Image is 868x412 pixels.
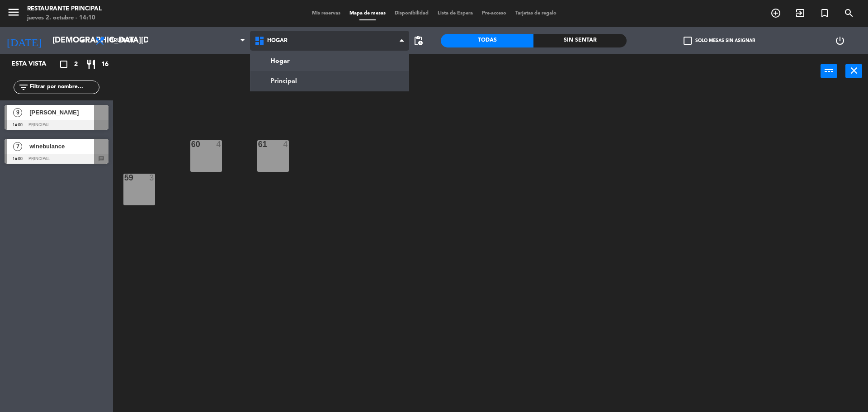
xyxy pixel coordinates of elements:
i: power_settings_new [835,35,845,46]
span: 9 [13,108,22,117]
i: turned_in_not [819,8,830,19]
a: Principal [250,71,409,91]
i: close [849,65,859,76]
a: Hogar [250,51,409,71]
input: Filtrar por nombre... [29,82,99,92]
span: 16 [101,59,108,70]
div: jueves 2. octubre - 14:10 [27,14,102,23]
i: filter_list [18,82,29,93]
div: 60 [191,140,192,148]
span: 2 [74,59,78,70]
label: Solo mesas sin asignar [684,37,755,45]
span: Brunch [110,38,133,44]
div: Sin sentar [533,34,626,47]
div: Todas [441,34,533,47]
span: Pre-acceso [477,11,511,16]
i: add_circle_outline [770,8,781,19]
div: 3 [149,174,155,182]
button: power_input [821,64,837,78]
button: menu [7,5,20,22]
span: winebulance [29,142,94,151]
span: 7 [13,142,22,151]
div: Esta vista [5,59,65,70]
i: arrow_drop_down [77,35,88,46]
span: [PERSON_NAME] [29,108,94,117]
span: pending_actions [413,35,424,46]
span: Hogar [267,38,288,44]
span: Mapa de mesas [345,11,390,16]
div: 4 [216,140,222,148]
span: Disponibilidad [390,11,433,16]
button: close [845,64,862,78]
div: Restaurante Principal [27,5,102,14]
i: search [844,8,854,19]
i: crop_square [58,59,69,70]
span: check_box_outline_blank [684,37,692,45]
i: restaurant [85,59,96,70]
span: Lista de Espera [433,11,477,16]
i: menu [7,5,20,19]
i: power_input [824,65,835,76]
i: exit_to_app [795,8,806,19]
div: 4 [283,140,288,148]
span: Mis reservas [307,11,345,16]
span: Tarjetas de regalo [511,11,561,16]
